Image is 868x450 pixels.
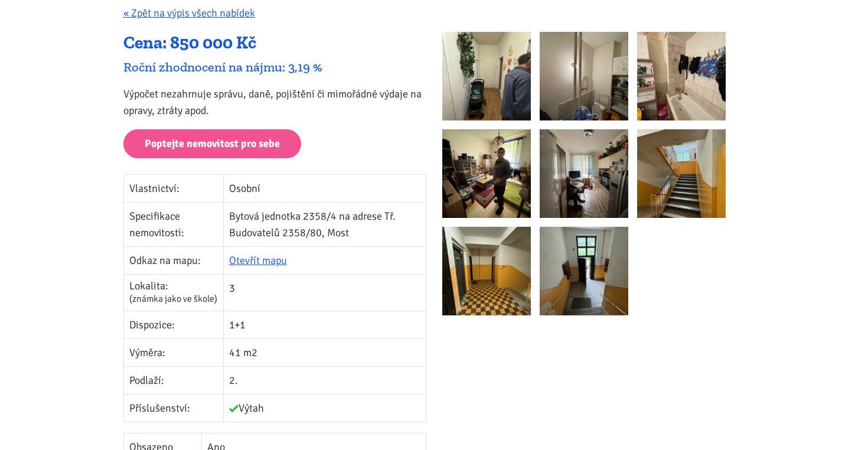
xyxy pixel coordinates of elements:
[123,366,223,394] td: Podlaží:
[123,6,255,19] a: « Zpět na výpis všech nabídek
[123,394,223,422] td: Příslušenství:
[223,174,426,202] td: Osobní
[223,338,426,366] td: 41 m2
[223,394,426,422] td: Výtah
[229,254,287,267] a: Otevřít mapu
[123,32,426,54] div: Cena: 850 000 Kč
[123,59,426,75] div: Roční zhodnocení na nájmu: 3,19 %
[223,366,426,394] td: 2.
[223,274,426,311] td: 3
[123,174,223,202] td: Vlastnictví:
[123,129,301,158] a: Poptejte nemovitost pro sebe
[223,311,426,338] td: 1+1
[223,202,426,246] td: Bytová jednotka 2358/4 na adrese Tř. Budovatelů 2358/80, Most
[123,338,223,366] td: Výměra:
[123,246,223,274] td: Odkaz na mapu:
[123,202,223,246] td: Specifikace nemovitosti:
[123,274,223,311] td: Lokalita:
[129,293,217,305] span: (známka jako ve škole)
[123,86,426,119] p: Výpočet nezahrnuje správu, daně, pojištění či mimořádné výdaje na opravy, ztráty apod.
[123,311,223,338] td: Dispozice:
